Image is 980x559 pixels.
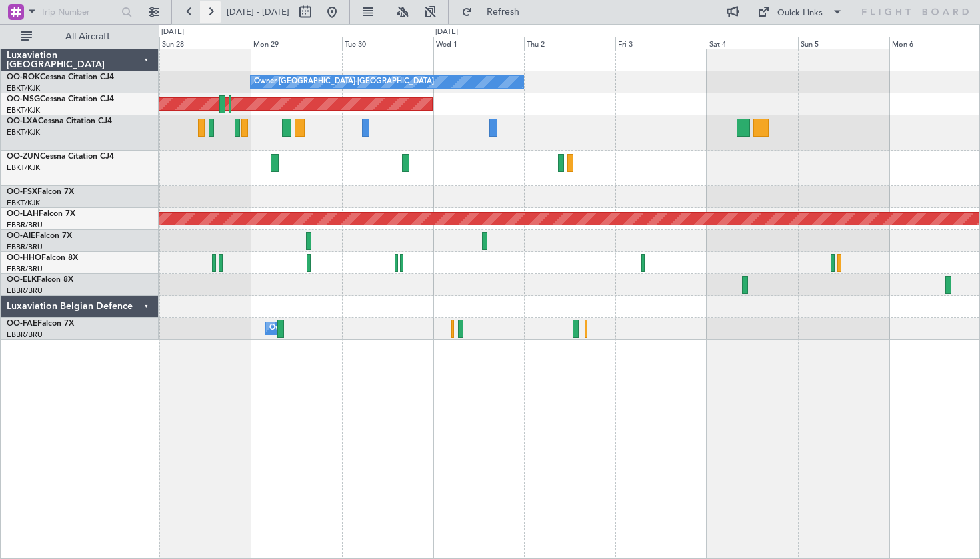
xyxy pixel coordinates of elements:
span: OO-ZUN [7,153,40,161]
span: All Aircraft [35,32,141,41]
a: OO-FSXFalcon 7X [7,188,74,196]
a: EBBR/BRU [7,242,43,252]
a: OO-LAHFalcon 7X [7,210,75,218]
div: [DATE] [161,27,184,38]
span: OO-LXA [7,117,38,125]
button: Refresh [455,1,535,23]
a: EBKT/KJK [7,163,40,173]
div: Mon 29 [251,37,342,49]
div: Sun 5 [798,37,889,49]
div: [DATE] [435,27,458,38]
span: OO-LAH [7,210,39,218]
div: Wed 1 [433,37,525,49]
input: Trip Number [41,2,117,22]
a: EBKT/KJK [7,127,40,137]
a: EBKT/KJK [7,198,40,208]
div: Quick Links [777,7,823,20]
span: Refresh [475,7,531,17]
div: Owner Melsbroek Air Base [269,318,360,338]
a: OO-NSGCessna Citation CJ4 [7,95,114,103]
button: All Aircraft [15,26,145,47]
button: Quick Links [751,1,849,23]
span: [DATE] - [DATE] [227,6,289,18]
a: OO-ELKFalcon 8X [7,276,73,284]
a: OO-AIEFalcon 7X [7,232,72,240]
a: OO-FAEFalcon 7X [7,320,74,328]
a: EBBR/BRU [7,220,43,230]
span: OO-ELK [7,276,37,284]
span: OO-FAE [7,320,37,328]
span: OO-NSG [7,95,40,103]
div: Sun 28 [159,37,251,49]
div: Owner [GEOGRAPHIC_DATA]-[GEOGRAPHIC_DATA] [254,72,434,92]
a: OO-HHOFalcon 8X [7,254,78,262]
a: EBBR/BRU [7,330,43,340]
a: OO-ZUNCessna Citation CJ4 [7,153,114,161]
a: EBKT/KJK [7,105,40,115]
span: OO-FSX [7,188,37,196]
a: EBBR/BRU [7,286,43,296]
a: OO-ROKCessna Citation CJ4 [7,73,114,81]
a: EBBR/BRU [7,264,43,274]
a: OO-LXACessna Citation CJ4 [7,117,112,125]
span: OO-HHO [7,254,41,262]
div: Tue 30 [342,37,433,49]
div: Fri 3 [615,37,707,49]
span: OO-ROK [7,73,40,81]
div: Thu 2 [524,37,615,49]
a: EBKT/KJK [7,83,40,93]
div: Sat 4 [707,37,798,49]
span: OO-AIE [7,232,35,240]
